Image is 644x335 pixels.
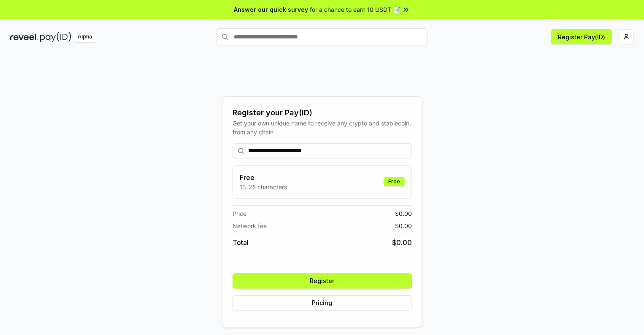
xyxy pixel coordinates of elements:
[10,32,38,42] img: reveel_dark
[233,107,412,119] div: Register your Pay(ID)
[233,119,412,136] div: Get your own unique name to receive any crypto and stablecoin, from any chain
[240,172,287,182] h3: Free
[233,209,246,218] span: Price
[384,177,405,186] div: Free
[310,5,400,14] span: for a chance to earn 10 USDT 📝
[395,221,412,230] span: $ 0.00
[240,182,287,191] p: 13-25 characters
[233,237,249,248] span: Total
[233,273,412,289] button: Register
[392,237,412,248] span: $ 0.00
[73,32,97,42] div: Alpha
[234,5,308,14] span: Answer our quick survey
[551,29,612,44] button: Register Pay(ID)
[233,295,412,310] button: Pricing
[395,209,412,218] span: $ 0.00
[40,32,71,42] img: pay_id
[233,221,267,230] span: Network fee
